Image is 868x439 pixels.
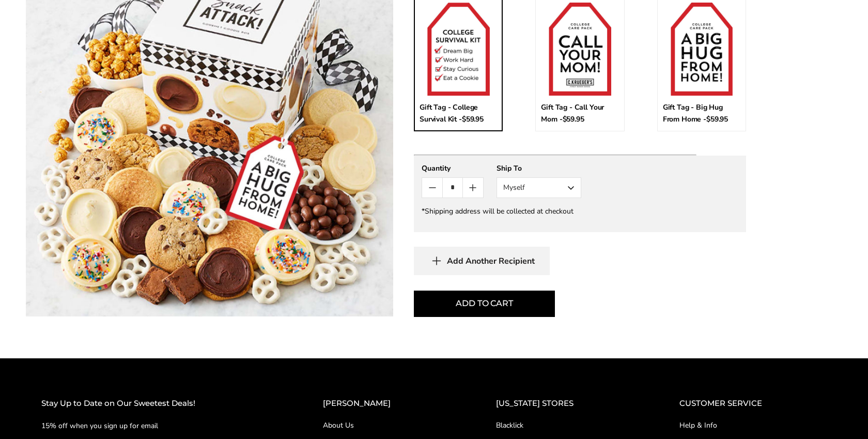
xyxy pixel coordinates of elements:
[679,397,827,410] h2: CUSTOMER SERVICE
[427,3,490,96] img: Gift Tag - College Survival Kit
[447,256,535,266] span: Add Another Recipient
[497,177,581,198] button: Myself
[422,163,484,173] div: Quantity
[496,397,638,410] h2: [US_STATE] STORES
[442,178,462,198] input: Quantity
[422,178,442,198] button: Count minus
[41,420,282,432] p: 15% off when you sign up for email
[671,3,733,96] img: Gift Tag - Big Hug From Home
[463,178,483,198] button: Count plus
[679,420,827,431] a: Help & Info
[323,420,455,431] a: About Us
[422,206,738,216] div: *Shipping address will be collected at checkout
[414,156,746,232] gfm-form: New recipient
[496,420,638,431] a: Blacklick
[323,397,455,410] h2: [PERSON_NAME]
[414,291,555,317] button: Add To Cart
[497,163,581,173] div: Ship To
[41,397,282,410] h2: Stay Up to Date on Our Sweetest Deals!
[414,247,550,275] button: Add Another Recipient
[549,3,611,96] img: Gift Tag - Call Your Mom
